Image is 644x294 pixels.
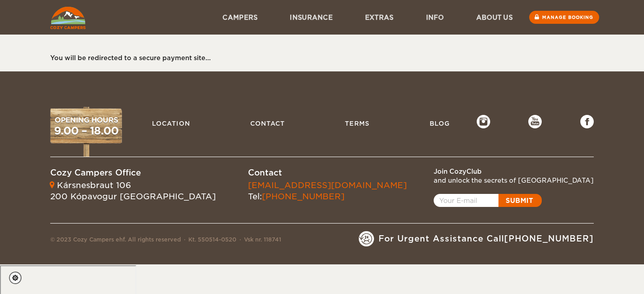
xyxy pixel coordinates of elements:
a: Blog [425,115,454,132]
img: Cozy Campers [50,7,86,29]
a: [PHONE_NUMBER] [504,234,594,243]
div: and unlock the secrets of [GEOGRAPHIC_DATA] [434,176,594,185]
div: Kársnesbraut 106 200 Kópavogur [GEOGRAPHIC_DATA] [50,180,216,202]
div: You will be redirected to a secure payment site... [50,53,585,62]
a: Terms [340,115,374,132]
a: Manage booking [529,11,599,24]
div: Join CozyClub [434,167,594,176]
span: For Urgent Assistance Call [379,233,594,245]
div: Tel: [248,180,407,202]
a: [PHONE_NUMBER] [262,192,344,201]
div: Contact [248,167,407,179]
a: Location [148,115,195,132]
a: Cookie settings [9,272,27,284]
a: Contact [246,115,289,132]
div: © 2023 Cozy Campers ehf. All rights reserved Kt. 550514-0520 Vsk nr. 118741 [50,236,281,246]
a: [EMAIL_ADDRESS][DOMAIN_NAME] [248,180,407,190]
a: Open popup [434,194,542,207]
div: Cozy Campers Office [50,167,216,179]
